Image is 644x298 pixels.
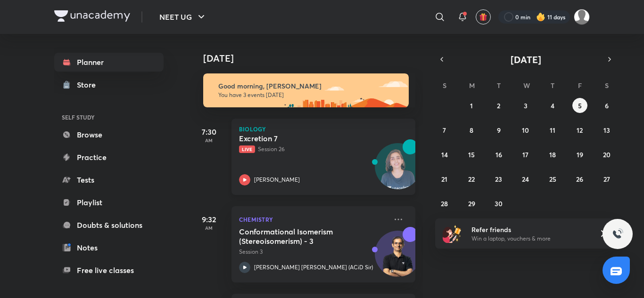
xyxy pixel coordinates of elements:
button: September 16, 2025 [491,147,506,162]
abbr: September 25, 2025 [549,175,556,184]
h6: SELF STUDY [54,109,164,125]
abbr: September 18, 2025 [549,150,556,159]
abbr: Friday [578,81,582,90]
button: September 28, 2025 [437,196,452,211]
abbr: September 15, 2025 [468,150,475,159]
a: Notes [54,238,164,257]
button: September 23, 2025 [491,171,506,186]
img: Avatar [375,148,421,193]
abbr: September 9, 2025 [497,126,501,135]
button: September 10, 2025 [518,122,533,137]
abbr: Tuesday [497,81,501,90]
h4: [DATE] [203,53,425,64]
button: September 8, 2025 [464,122,479,137]
a: Doubts & solutions [54,216,164,234]
abbr: September 8, 2025 [470,126,473,135]
abbr: September 6, 2025 [605,101,609,110]
img: Mahi Singh [574,9,590,25]
button: September 13, 2025 [599,122,614,137]
abbr: September 5, 2025 [578,101,582,110]
img: ttu [612,228,623,240]
abbr: September 12, 2025 [577,126,583,135]
abbr: September 27, 2025 [603,175,610,184]
p: Session 3 [239,248,387,256]
button: September 12, 2025 [572,122,587,137]
abbr: September 7, 2025 [443,126,446,135]
abbr: September 10, 2025 [522,126,529,135]
button: September 14, 2025 [437,147,452,162]
abbr: September 28, 2025 [441,199,448,208]
button: September 11, 2025 [545,122,560,137]
abbr: Monday [469,81,475,90]
a: Free live classes [54,261,164,280]
button: [DATE] [448,53,603,66]
h6: Good morning, [PERSON_NAME] [218,82,400,90]
button: September 6, 2025 [599,98,614,113]
button: September 2, 2025 [491,98,506,113]
p: AM [190,225,228,231]
a: Store [54,75,164,94]
abbr: September 16, 2025 [495,150,502,159]
abbr: September 22, 2025 [468,175,475,184]
a: Practice [54,148,164,167]
h5: 9:32 [190,214,228,225]
h5: Conformational Isomerism (Stereoisomerism) - 3 [239,227,356,246]
abbr: September 26, 2025 [576,175,583,184]
abbr: Sunday [443,81,446,90]
abbr: September 21, 2025 [441,175,447,184]
button: September 20, 2025 [599,147,614,162]
h5: Excretion 7 [239,134,356,143]
abbr: September 23, 2025 [495,175,502,184]
abbr: September 20, 2025 [603,150,611,159]
p: You have 3 events [DATE] [218,91,400,99]
button: September 17, 2025 [518,147,533,162]
abbr: Saturday [605,81,609,90]
button: September 4, 2025 [545,98,560,113]
button: September 30, 2025 [491,196,506,211]
button: September 18, 2025 [545,147,560,162]
abbr: September 17, 2025 [522,150,528,159]
abbr: September 13, 2025 [603,126,610,135]
p: Chemistry [239,214,387,225]
p: Win a laptop, vouchers & more [471,234,587,243]
h6: Refer friends [471,225,587,234]
button: September 7, 2025 [437,122,452,137]
button: September 1, 2025 [464,98,479,113]
img: Avatar [375,236,421,281]
abbr: Thursday [551,81,554,90]
p: AM [190,137,228,143]
button: September 15, 2025 [464,147,479,162]
button: September 29, 2025 [464,196,479,211]
button: September 21, 2025 [437,171,452,186]
img: Company Logo [54,10,130,22]
button: avatar [476,9,491,24]
p: Biology [239,126,408,132]
abbr: September 24, 2025 [522,175,529,184]
a: Company Logo [54,10,130,24]
img: morning [203,73,409,107]
abbr: September 19, 2025 [577,150,583,159]
h5: 7:30 [190,126,228,137]
abbr: September 30, 2025 [495,199,503,208]
span: Live [239,145,255,153]
button: September 9, 2025 [491,122,506,137]
div: Store [77,79,101,90]
img: avatar [479,13,487,21]
button: September 5, 2025 [572,98,587,113]
abbr: September 11, 2025 [550,126,555,135]
p: [PERSON_NAME] [254,176,300,184]
button: September 22, 2025 [464,171,479,186]
abbr: September 29, 2025 [468,199,475,208]
span: [DATE] [511,53,541,66]
button: September 25, 2025 [545,171,560,186]
a: Playlist [54,193,164,212]
a: Planner [54,53,164,72]
abbr: September 14, 2025 [441,150,448,159]
a: Browse [54,125,164,144]
p: Session 26 [239,145,387,153]
abbr: September 2, 2025 [497,101,500,110]
p: [PERSON_NAME] [PERSON_NAME] (ACiD Sir) [254,263,373,272]
abbr: September 4, 2025 [551,101,554,110]
button: September 24, 2025 [518,171,533,186]
button: September 3, 2025 [518,98,533,113]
